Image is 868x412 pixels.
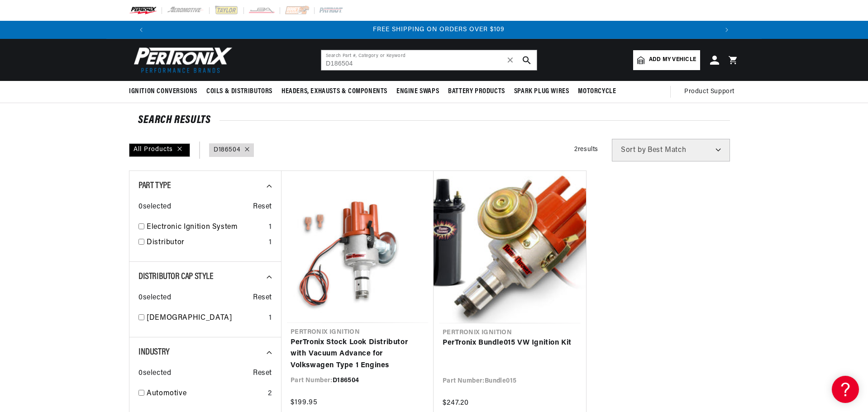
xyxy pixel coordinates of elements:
img: Pertronix [129,44,233,76]
div: 1 [269,222,272,233]
a: PerTronix Bundle015 VW Ignition Kit [443,337,577,349]
button: Translation missing: en.sections.announcements.previous_announcement [132,21,150,39]
select: Sort by [612,139,730,161]
div: 1 [269,313,272,324]
span: Spark Plug Wires [514,87,569,96]
span: Industry [138,348,170,357]
span: Engine Swaps [396,87,439,96]
summary: Spark Plug Wires [510,81,574,102]
span: Reset [253,292,272,304]
div: 2 [268,388,272,400]
span: FREE SHIPPING ON ORDERS OVER $109 [373,26,505,33]
span: Coils & Distributors [206,87,272,96]
a: Distributor [147,237,265,249]
div: Announcement [155,25,722,35]
span: Reset [253,201,272,213]
span: Battery Products [448,87,505,96]
span: Motorcycle [578,87,616,96]
span: Product Support [684,87,734,97]
slideshow-component: Translation missing: en.sections.announcements.announcement_bar [106,21,762,39]
summary: Battery Products [444,81,510,102]
input: Search Part #, Category or Keyword [321,50,537,70]
span: Part Type [138,181,171,190]
a: Electronic Ignition System [147,222,265,233]
span: 0 selected [138,292,171,304]
a: Add my vehicle [633,50,700,70]
button: Translation missing: en.sections.announcements.next_announcement [718,21,736,39]
a: Automotive [147,388,264,400]
summary: Headers, Exhausts & Components [277,81,392,102]
a: PerTronix Stock Look Distributor with Vacuum Advance for Volkswagen Type 1 Engines [291,337,424,372]
a: [DEMOGRAPHIC_DATA] [147,313,265,324]
summary: Engine Swaps [392,81,444,102]
span: 0 selected [138,368,171,379]
span: Headers, Exhausts & Components [281,87,387,96]
span: Reset [253,368,272,379]
summary: Product Support [684,81,739,103]
div: SEARCH RESULTS [138,116,730,125]
span: Distributor Cap Style [138,272,214,281]
div: 3 of 3 [155,25,722,35]
span: Sort by [621,147,646,154]
summary: Coils & Distributors [202,81,277,102]
span: 2 results [574,146,598,153]
a: D186504 [214,145,240,155]
button: search button [517,50,537,70]
span: Ignition Conversions [129,87,197,96]
span: 0 selected [138,201,171,213]
div: All Products [129,143,190,157]
summary: Ignition Conversions [129,81,202,102]
summary: Motorcycle [573,81,620,102]
span: Add my vehicle [649,56,696,64]
div: 1 [269,237,272,249]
